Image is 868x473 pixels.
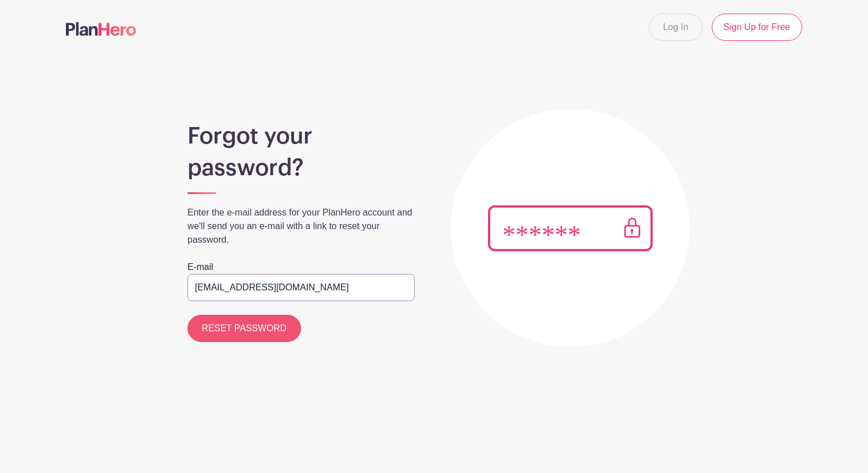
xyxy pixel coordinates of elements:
a: Sign Up for Free [712,14,802,41]
input: RESET PASSWORD [187,315,301,342]
img: Pass [488,205,653,251]
p: Enter the e-mail address for your PlanHero account and we'll send you an e-mail with a link to re... [187,206,415,247]
a: Log In [649,14,702,41]
h1: password? [187,154,415,181]
h1: Forgot your [187,123,415,150]
input: e.g. julie@eventco.com [187,274,415,301]
img: logo-507f7623f17ff9eddc593b1ce0a138ce2505c220e1c5a4e2b4648c50719b7d32.svg [66,22,136,36]
label: E-mail [187,260,213,274]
